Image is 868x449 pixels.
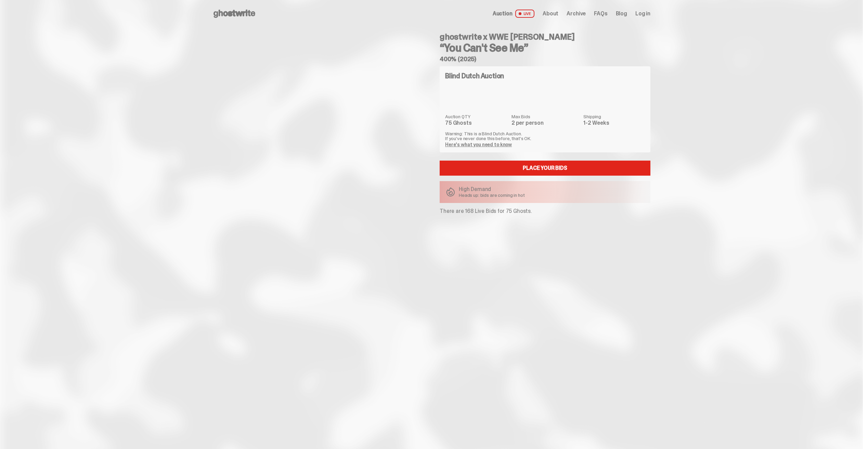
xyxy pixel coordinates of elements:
[445,131,645,141] p: Warning: This is a Blind Dutch Auction. If you’ve never done this before, that’s OK.
[594,11,607,16] a: FAQs
[459,193,525,198] p: Heads up: bids are coming in hot
[543,11,558,16] a: About
[616,11,627,16] a: Blog
[511,114,579,119] dt: Max Bids
[583,120,645,126] dd: 1-2 Weeks
[445,114,507,119] dt: Auction QTY
[459,187,525,192] p: High Demand
[511,120,579,126] dd: 2 per person
[440,161,650,176] a: Place your Bids
[493,11,513,16] span: Auction
[567,11,586,16] a: Archive
[440,42,650,53] h3: “You Can't See Me”
[515,10,535,18] span: LIVE
[445,120,507,126] dd: 75 Ghosts
[583,114,645,119] dt: Shipping
[445,72,504,79] h4: Blind Dutch Auction
[635,11,650,16] a: Log in
[440,56,650,62] h5: 400% (2025)
[440,208,650,214] p: There are 168 Live Bids for 75 Ghosts.
[445,141,512,148] a: Here's what you need to know
[440,33,650,41] h4: ghostwrite x WWE [PERSON_NAME]
[493,10,534,18] a: Auction LIVE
